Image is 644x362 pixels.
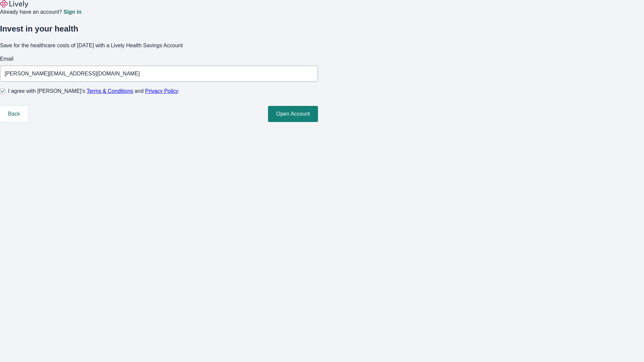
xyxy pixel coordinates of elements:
a: Terms & Conditions [87,88,133,94]
button: Open Account [268,106,318,122]
span: I agree with [PERSON_NAME]’s and [8,87,178,95]
a: Privacy Policy [145,88,179,94]
a: Sign in [63,9,81,15]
